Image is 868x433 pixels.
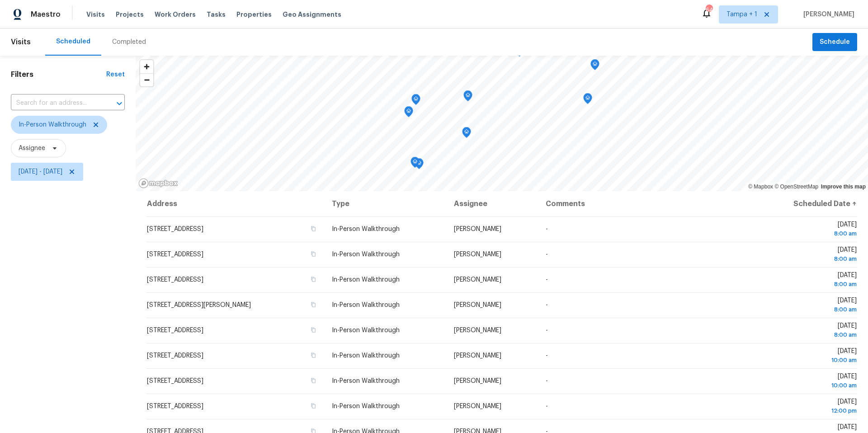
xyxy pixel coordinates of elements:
span: [PERSON_NAME] [454,353,501,359]
span: Geo Assignments [283,10,341,19]
button: Zoom in [140,60,153,73]
div: 8:00 am [759,280,857,289]
span: [PERSON_NAME] [454,327,501,334]
span: [STREET_ADDRESS] [147,327,203,334]
span: In-Person Walkthrough [332,403,400,409]
div: 12:00 pm [759,406,857,415]
span: Visits [11,32,31,52]
span: In-Person Walkthrough [332,378,400,384]
th: Scheduled Date ↑ [752,191,857,216]
a: Improve this map [821,184,866,190]
span: [PERSON_NAME] [800,10,854,19]
span: Visits [86,10,105,19]
span: [DATE] [759,297,857,314]
button: Copy Address [309,377,317,385]
th: Comments [538,191,752,216]
span: [PERSON_NAME] [454,251,501,258]
h1: Filters [11,70,106,79]
span: - [546,251,548,258]
button: Copy Address [309,250,317,258]
div: 8:00 am [759,229,857,238]
span: [PERSON_NAME] [454,302,501,308]
div: 64 [706,5,712,14]
span: In-Person Walkthrough [332,226,400,232]
span: [PERSON_NAME] [454,277,501,283]
span: [STREET_ADDRESS] [147,378,203,384]
span: - [546,226,548,232]
span: - [546,277,548,283]
canvas: Map [136,56,868,191]
span: - [546,353,548,359]
span: Tampa + 1 [726,10,757,19]
span: [PERSON_NAME] [454,378,501,384]
div: Map marker [404,106,413,120]
span: - [546,302,548,308]
span: In-Person Walkthrough [332,251,400,258]
div: Map marker [590,59,599,73]
div: Map marker [462,127,471,141]
span: Assignee [19,144,45,153]
div: 8:00 am [759,330,857,339]
span: Schedule [820,37,850,48]
span: In-Person Walkthrough [332,302,400,308]
button: Schedule [812,33,857,52]
span: [DATE] [759,221,857,238]
a: OpenStreetMap [774,184,818,190]
div: 10:00 am [759,381,857,390]
span: - [546,327,548,334]
th: Type [325,191,447,216]
button: Copy Address [309,225,317,233]
div: 8:00 am [759,305,857,314]
a: Mapbox homepage [138,178,178,188]
span: [PERSON_NAME] [454,226,501,232]
span: [DATE] [759,348,857,365]
div: Reset [106,70,125,79]
span: In-Person Walkthrough [19,120,86,129]
span: Tasks [207,11,226,18]
div: Map marker [410,157,420,171]
button: Zoom out [140,73,153,86]
span: - [546,403,548,409]
a: Mapbox [748,184,773,190]
th: Assignee [447,191,538,216]
button: Copy Address [309,326,317,334]
span: [DATE] [759,323,857,339]
span: [STREET_ADDRESS][PERSON_NAME] [147,302,251,308]
div: 8:00 am [759,254,857,264]
button: Copy Address [309,402,317,410]
span: [PERSON_NAME] [454,403,501,409]
div: Completed [112,38,146,47]
span: In-Person Walkthrough [332,277,400,283]
th: Address [146,191,325,216]
div: Map marker [411,94,420,108]
span: [STREET_ADDRESS] [147,403,203,409]
span: In-Person Walkthrough [332,327,400,334]
span: Work Orders [155,10,196,19]
span: Maestro [31,10,61,19]
div: Map marker [583,93,592,107]
span: [DATE] [759,272,857,289]
span: [STREET_ADDRESS] [147,353,203,359]
span: Zoom out [140,74,153,86]
span: [STREET_ADDRESS] [147,251,203,258]
input: Search for an address... [11,96,99,110]
span: Properties [236,10,272,19]
span: [STREET_ADDRESS] [147,277,203,283]
span: Projects [116,10,144,19]
button: Copy Address [309,351,317,359]
button: Copy Address [309,275,317,283]
div: 10:00 am [759,356,857,365]
span: [DATE] [759,399,857,415]
div: Scheduled [56,37,90,46]
div: Map marker [463,90,472,104]
span: - [546,378,548,384]
span: [STREET_ADDRESS] [147,226,203,232]
span: [DATE] [759,247,857,264]
button: Open [113,97,126,110]
span: In-Person Walkthrough [332,353,400,359]
button: Copy Address [309,301,317,309]
span: [DATE] - [DATE] [19,167,62,176]
span: [DATE] [759,373,857,390]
